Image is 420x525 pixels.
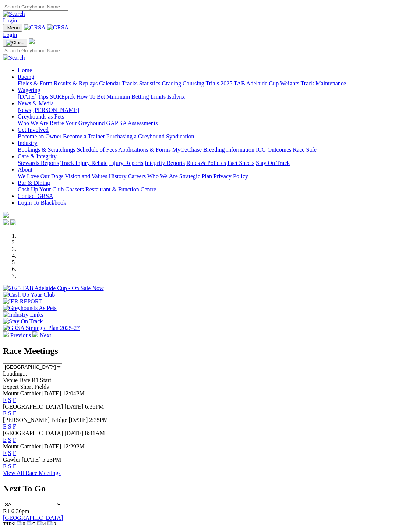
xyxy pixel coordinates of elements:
[3,212,9,218] img: logo-grsa-white.png
[280,80,299,87] a: Weights
[18,74,34,80] a: Racing
[50,120,105,126] a: Retire Your Greyhound
[3,32,17,38] a: Login
[32,332,51,338] a: Next
[3,331,9,337] img: chevron-left-pager-white.svg
[3,17,17,24] a: Login
[3,3,68,11] input: Search
[63,443,85,450] span: 12:29PM
[18,200,66,206] a: Login To Blackbook
[139,80,160,87] a: Statistics
[18,107,417,113] div: News & Media
[205,80,219,87] a: Trials
[3,397,7,403] a: E
[40,332,51,338] span: Next
[3,423,7,430] a: E
[18,113,64,120] a: Greyhounds as Pets
[13,410,16,416] a: F
[109,160,143,166] a: Injury Reports
[227,160,254,166] a: Fact Sheets
[77,147,117,153] a: Schedule of Fees
[63,133,105,140] a: Become a Trainer
[18,133,417,140] div: Get Involved
[256,160,290,166] a: Stay On Track
[8,423,11,430] a: S
[3,484,417,494] h2: Next To Go
[64,404,84,410] span: [DATE]
[47,24,69,31] img: GRSA
[32,107,79,113] a: [PERSON_NAME]
[3,377,18,383] span: Venue
[203,147,254,153] a: Breeding Information
[69,417,88,423] span: [DATE]
[18,94,417,100] div: Wagering
[13,423,16,430] a: F
[18,107,31,113] a: News
[42,457,61,463] span: 5:23PM
[11,508,29,514] span: 6:36pm
[106,120,158,126] a: GAP SA Assessments
[42,443,61,450] span: [DATE]
[10,332,31,338] span: Previous
[3,410,7,416] a: E
[18,120,48,126] a: Who We Are
[20,384,33,390] span: Short
[42,390,61,397] span: [DATE]
[179,173,212,179] a: Strategic Plan
[3,437,7,443] a: E
[3,470,61,476] a: View All Race Meetings
[3,325,80,331] img: GRSA Strategic Plan 2025-27
[145,160,185,166] a: Integrity Reports
[65,186,156,193] a: Chasers Restaurant & Function Centre
[13,397,16,403] a: F
[213,173,248,179] a: Privacy Policy
[18,133,61,140] a: Become an Owner
[118,147,171,153] a: Applications & Forms
[18,186,417,193] div: Bar & Dining
[3,54,25,61] img: Search
[106,133,165,140] a: Purchasing a Greyhound
[166,133,194,140] a: Syndication
[22,457,41,463] span: [DATE]
[34,384,49,390] span: Fields
[3,404,63,410] span: [GEOGRAPHIC_DATA]
[65,173,107,179] a: Vision and Values
[8,437,11,443] a: S
[18,87,40,93] a: Wagering
[301,80,346,87] a: Track Maintenance
[3,463,7,469] a: E
[3,292,55,298] img: Cash Up Your Club
[3,346,417,356] h2: Race Meetings
[3,285,104,292] img: 2025 TAB Adelaide Cup - On Sale Now
[128,173,146,179] a: Careers
[18,193,53,199] a: Contact GRSA
[18,160,417,166] div: Care & Integrity
[3,298,42,305] img: IER REPORT
[3,370,27,377] span: Loading...
[18,166,32,173] a: About
[162,80,181,87] a: Grading
[18,147,75,153] a: Bookings & Scratchings
[29,38,35,44] img: logo-grsa-white.png
[293,147,316,153] a: Race Safe
[85,404,104,410] span: 6:36PM
[3,417,67,423] span: [PERSON_NAME] Bridge
[3,318,43,325] img: Stay On Track
[18,80,52,87] a: Fields & Form
[24,24,46,31] img: GRSA
[3,457,20,463] span: Gawler
[220,80,279,87] a: 2025 TAB Adelaide Cup
[3,390,41,397] span: Mount Gambier
[18,173,63,179] a: We Love Our Dogs
[77,94,105,100] a: How To Bet
[13,450,16,456] a: F
[256,147,291,153] a: ICG Outcomes
[18,140,37,146] a: Industry
[99,80,120,87] a: Calendar
[167,94,185,100] a: Isolynx
[18,153,57,159] a: Care & Integrity
[85,430,105,436] span: 8:41AM
[3,443,41,450] span: Mount Gambier
[8,397,11,403] a: S
[32,331,38,337] img: chevron-right-pager-white.svg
